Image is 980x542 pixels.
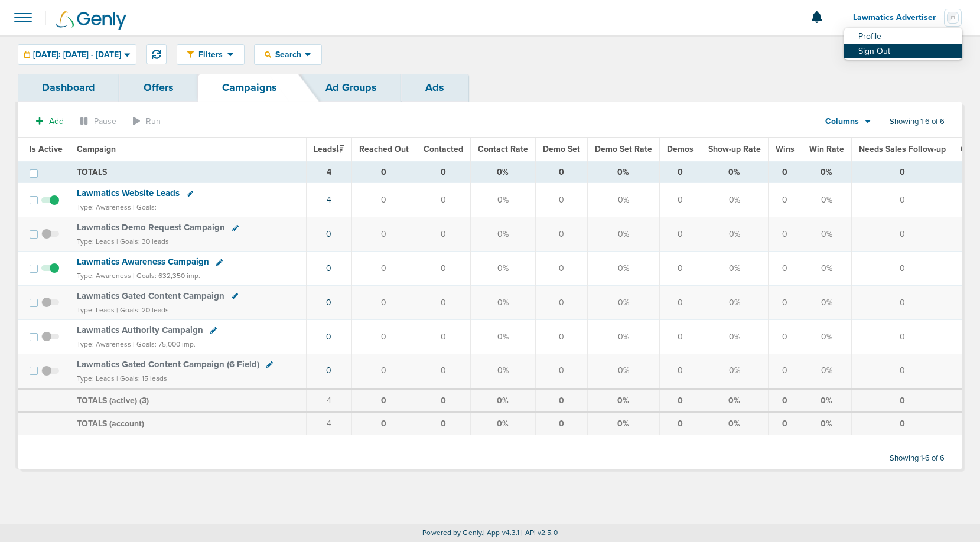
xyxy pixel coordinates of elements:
span: Demos [667,144,694,154]
td: 0 [659,161,701,183]
td: 0 [416,286,470,320]
td: 0 [659,183,701,217]
td: 0 [659,412,701,435]
span: Lawmatics Authority Campaign [77,325,203,335]
td: 0% [701,354,768,388]
td: 0 [351,217,416,252]
td: 0 [851,161,953,183]
td: 0% [587,354,659,388]
td: 0 [351,389,416,413]
span: Campaign [77,144,116,154]
td: 0% [701,286,768,320]
span: Leads [314,144,344,154]
button: Add [30,113,70,130]
td: 0% [701,161,768,183]
span: Add [49,116,64,126]
small: | Goals: [133,203,157,211]
td: 0 [351,354,416,388]
a: Sign Out [844,44,962,58]
td: 0% [802,389,851,413]
span: Lawmatics Awareness Campaign [77,256,209,267]
td: 0 [768,389,802,413]
td: 0 [535,252,587,286]
td: 0 [535,412,587,435]
a: 0 [326,263,331,273]
td: 0% [701,183,768,217]
a: 0 [326,365,331,376]
td: 0 [535,319,587,354]
span: 3 [142,396,146,406]
td: 0% [802,217,851,252]
span: Show-up Rate [708,144,761,154]
small: Type: Leads [77,237,115,246]
td: 0% [470,183,535,217]
td: 0 [768,286,802,320]
td: 0% [470,161,535,183]
td: 0 [535,161,587,183]
td: 0 [416,161,470,183]
td: 0 [768,252,802,286]
small: Type: Awareness [77,203,131,211]
td: 0% [470,389,535,413]
td: 0% [587,286,659,320]
span: Demo Set Rate [595,144,652,154]
td: 0 [659,389,701,413]
span: Contacted [424,144,463,154]
td: 0% [470,354,535,388]
td: 0 [351,161,416,183]
td: 0% [802,354,851,388]
span: Contact Rate [478,144,528,154]
a: 0 [326,298,331,308]
td: 0% [802,252,851,286]
td: 4 [306,412,351,435]
td: 0% [470,286,535,320]
td: 0 [659,286,701,320]
span: Profile [858,32,881,41]
td: 0 [768,161,802,183]
small: | Goals: 15 leads [116,374,167,383]
small: | Goals: 20 leads [116,306,169,314]
span: Reached Out [359,144,409,154]
span: Lawmatics Website Leads [77,188,180,198]
td: 0% [470,319,535,354]
a: Ads [401,74,468,102]
td: 0% [701,252,768,286]
td: 0% [587,319,659,354]
td: 0% [587,161,659,183]
td: 0 [416,183,470,217]
span: Showing 1-6 of 6 [890,117,945,127]
td: 0 [535,183,587,217]
td: 0% [701,319,768,354]
a: Dashboard [18,74,119,102]
span: Lawmatics Gated Content Campaign (6 Field) [77,359,259,370]
span: Wins [776,144,795,154]
td: 0 [351,286,416,320]
small: | Goals: 30 leads [116,237,169,246]
td: 0 [416,412,470,435]
ul: Lawmatics Advertiser [844,28,962,60]
span: [DATE]: [DATE] - [DATE] [33,51,121,59]
td: TOTALS (active) ( ) [70,389,306,413]
td: 0 [851,319,953,354]
td: 0 [851,354,953,388]
td: 0 [768,412,802,435]
small: | Goals: 632,350 imp. [133,272,200,280]
span: | App v4.3.1 [483,528,519,537]
td: 0 [851,183,953,217]
span: Win Rate [809,144,844,154]
a: 0 [326,332,331,342]
td: 0 [659,354,701,388]
span: Is Active [30,144,63,154]
small: Type: Leads [77,374,115,383]
td: 0 [851,217,953,252]
td: 0% [587,412,659,435]
span: | API v2.5.0 [521,528,557,537]
td: 0 [768,319,802,354]
td: 0 [659,319,701,354]
small: Type: Awareness [77,272,131,280]
span: Lawmatics Gated Content Campaign [77,290,224,301]
td: 0 [416,354,470,388]
td: 0 [416,319,470,354]
small: Type: Awareness [77,340,131,348]
td: 0 [535,286,587,320]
